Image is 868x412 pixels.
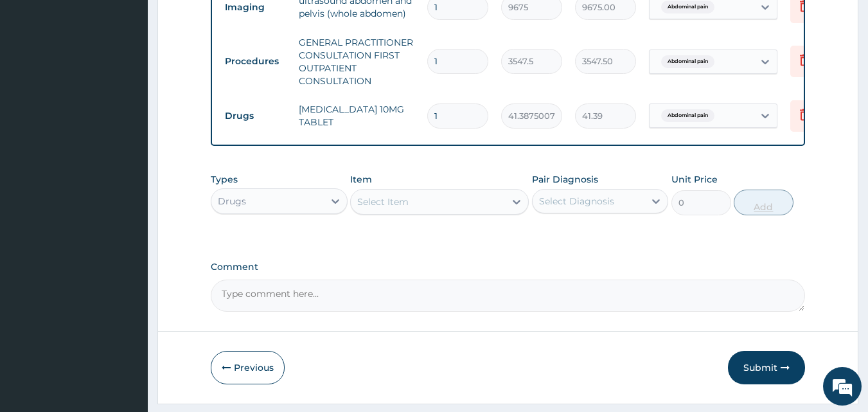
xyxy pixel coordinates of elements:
[218,195,246,208] div: Drugs
[211,262,806,273] label: Comment
[350,173,372,186] label: Item
[734,190,793,215] button: Add
[661,1,714,13] span: Abdominal pain
[671,173,718,186] label: Unit Price
[728,351,805,384] button: Submit
[75,124,177,254] span: We're online!
[6,275,245,320] textarea: Type your message and hit 'Enter'
[24,64,52,96] img: d_794563401_company_1708531726252_794563401
[539,195,614,208] div: Select Diagnosis
[661,55,714,68] span: Abdominal pain
[211,174,238,185] label: Types
[218,49,292,73] td: Procedures
[67,72,216,89] div: Chat with us now
[661,109,714,122] span: Abdominal pain
[211,351,285,384] button: Previous
[218,104,292,128] td: Drugs
[211,6,242,37] div: Minimize live chat window
[357,195,409,208] div: Select Item
[292,96,421,135] td: [MEDICAL_DATA] 10MG TABLET
[292,30,421,94] td: GENERAL PRACTITIONER CONSULTATION FIRST OUTPATIENT CONSULTATION
[532,173,598,186] label: Pair Diagnosis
